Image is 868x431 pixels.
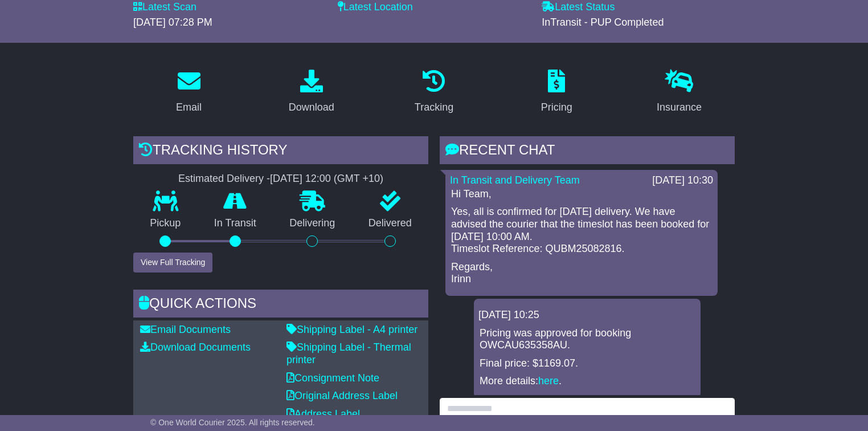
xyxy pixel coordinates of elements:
[150,418,315,427] span: © One World Courier 2025. All rights reserved.
[286,408,360,420] a: Address Label
[450,174,580,186] a: In Transit and Delivery Team
[133,136,428,167] div: Tracking history
[657,100,702,115] div: Insurance
[542,17,664,28] span: InTransit - PUP Completed
[451,188,712,201] p: Hi Team,
[176,100,202,115] div: Email
[440,136,735,167] div: RECENT CHAT
[480,327,695,352] p: Pricing was approved for booking OWCAU635358AU.
[480,357,695,370] p: Final price: $1169.07.
[338,1,413,14] label: Latest Location
[169,66,209,119] a: Email
[538,375,559,387] a: here
[133,17,212,28] span: [DATE] 07:28 PM
[281,66,342,119] a: Download
[478,309,696,322] div: [DATE] 10:25
[133,173,428,185] div: Estimated Delivery -
[289,100,334,115] div: Download
[273,217,352,230] p: Delivering
[286,341,411,365] a: Shipping Label - Thermal printer
[140,341,251,353] a: Download Documents
[133,1,196,14] label: Latest Scan
[652,174,713,187] div: [DATE] 10:30
[542,1,615,14] label: Latest Status
[140,324,231,335] a: Email Documents
[286,372,379,384] a: Consignment Note
[480,375,695,388] p: More details: .
[198,217,273,230] p: In Transit
[133,253,212,273] button: View Full Tracking
[133,290,428,320] div: Quick Actions
[451,261,712,286] p: Regards, Irinn
[133,217,198,230] p: Pickup
[649,66,709,119] a: Insurance
[415,100,453,115] div: Tracking
[534,66,580,119] a: Pricing
[541,100,572,115] div: Pricing
[286,324,417,335] a: Shipping Label - A4 printer
[451,206,712,255] p: Yes, all is confirmed for [DATE] delivery. We have advised the courier that the timeslot has been...
[270,173,383,185] div: [DATE] 12:00 (GMT +10)
[407,66,461,119] a: Tracking
[286,390,398,401] a: Original Address Label
[352,217,429,230] p: Delivered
